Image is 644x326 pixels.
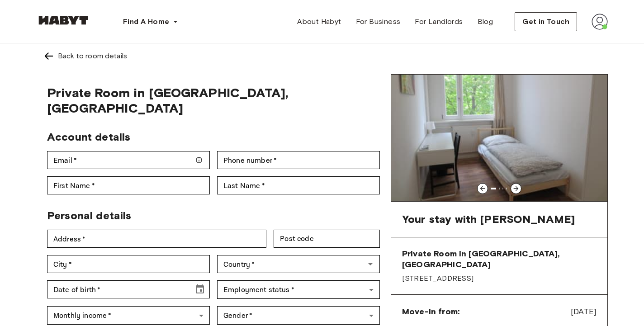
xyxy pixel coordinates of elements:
span: Private Room in [GEOGRAPHIC_DATA], [GEOGRAPHIC_DATA] [402,248,597,270]
button: Find A Home [116,13,185,31]
span: Move-in from: [402,306,459,317]
div: Email [47,151,210,169]
div: City [47,255,210,273]
button: Choose date [191,280,209,298]
div: Last Name [217,176,380,194]
div: Post code [274,230,380,248]
a: For Landlords [407,13,470,31]
span: Blog [478,16,493,27]
span: Personal details [47,209,131,222]
span: About Habyt [297,16,341,27]
img: Habyt [36,16,90,25]
div: Address [47,230,266,248]
img: Left pointing arrow [43,51,54,61]
a: For Business [349,13,408,31]
div: First Name [47,176,210,194]
span: For Landlords [415,16,463,27]
a: Left pointing arrowBack to room details [36,43,608,69]
span: Your stay with [PERSON_NAME] [402,213,575,226]
span: For Business [356,16,401,27]
button: Open [364,258,377,270]
button: Get in Touch [515,12,577,31]
span: [STREET_ADDRESS] [402,274,597,283]
span: Private Room in [GEOGRAPHIC_DATA], [GEOGRAPHIC_DATA] [47,85,380,116]
div: Back to room details [58,51,127,61]
a: About Habyt [290,13,348,31]
span: Find A Home [123,16,169,27]
a: Blog [470,13,501,31]
span: Account details [47,130,130,143]
svg: Make sure your email is correct — we'll send your booking details there. [195,156,203,164]
img: Image of the room [391,75,607,201]
img: avatar [592,14,608,30]
span: Get in Touch [522,16,569,27]
span: [DATE] [571,306,597,317]
div: Phone number [217,151,380,169]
